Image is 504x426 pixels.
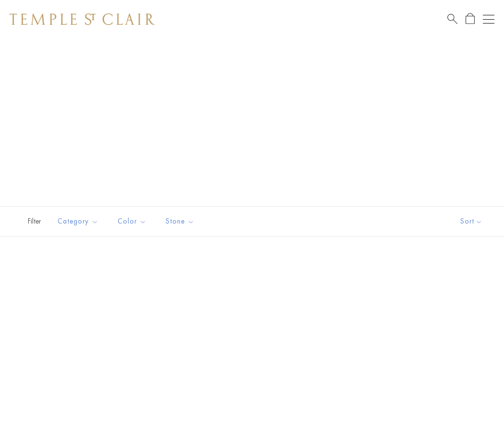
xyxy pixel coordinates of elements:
[447,13,457,25] a: Search
[439,207,504,236] button: Show sort by
[113,215,154,227] span: Color
[466,13,475,25] a: Open Shopping Bag
[53,215,106,227] span: Category
[10,13,155,25] img: Temple St. Clair
[483,13,494,25] button: Open navigation
[161,215,202,227] span: Stone
[50,211,106,232] button: Category
[110,211,154,232] button: Color
[158,211,202,232] button: Stone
